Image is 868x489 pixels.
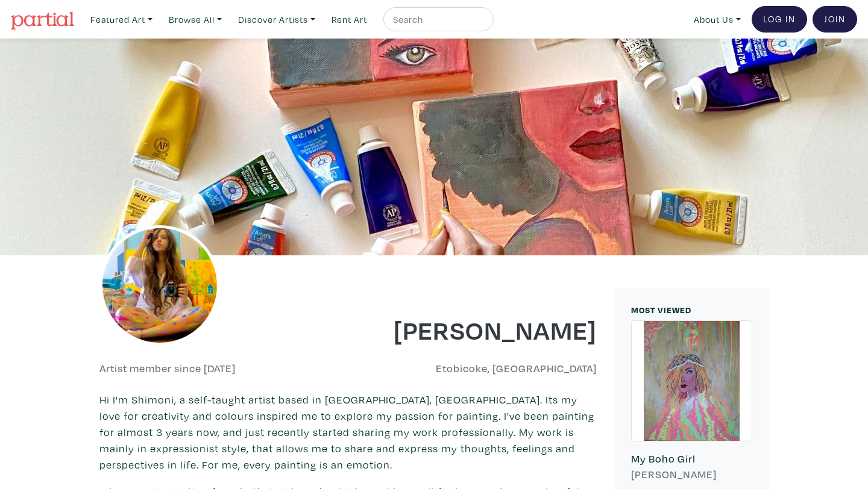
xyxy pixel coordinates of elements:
[688,7,746,32] a: About Us
[163,7,227,32] a: Browse All
[752,6,807,33] a: Log In
[357,313,597,346] h1: [PERSON_NAME]
[631,468,752,481] h6: [PERSON_NAME]
[813,6,857,33] a: Join
[99,391,597,473] p: Hi I'm Shimoni, a self-taught artist based in [GEOGRAPHIC_DATA], [GEOGRAPHIC_DATA]. Its my love f...
[631,452,752,466] h6: My Boho Girl
[392,12,482,27] input: Search
[326,7,373,32] a: Rent Art
[99,225,220,346] img: phpThumb.php
[631,304,691,316] small: MOST VIEWED
[357,362,597,375] h6: Etobicoke, [GEOGRAPHIC_DATA]
[99,362,236,375] h6: Artist member since [DATE]
[85,7,158,32] a: Featured Art
[233,7,321,32] a: Discover Artists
